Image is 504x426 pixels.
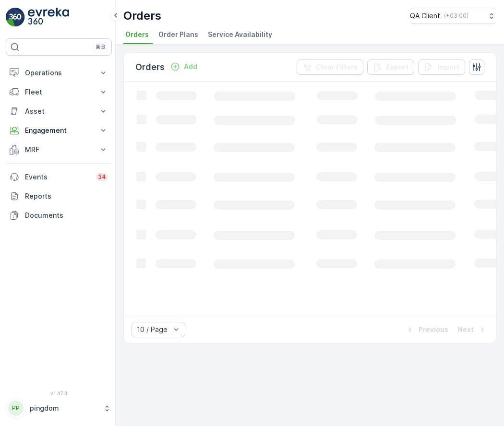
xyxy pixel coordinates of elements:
[6,167,112,187] a: Events34
[6,83,112,102] button: Fleet
[6,398,112,418] button: PPpingdom
[386,62,408,72] p: Export
[419,325,448,334] p: Previous
[8,401,24,416] div: PP
[418,59,465,75] button: Import
[6,187,112,206] a: Reports
[297,59,363,75] button: Clear Filters
[25,191,108,201] p: Reports
[208,30,272,39] span: Service Availability
[6,63,112,83] button: Operations
[6,140,112,159] button: MRF
[437,62,459,72] p: Import
[30,403,98,413] p: pingdom
[6,121,112,140] button: Engagement
[316,62,358,72] p: Clear Filters
[458,325,474,334] p: Next
[167,61,201,72] button: Add
[25,145,93,154] p: MRF
[404,324,449,335] button: Previous
[158,30,198,39] span: Order Plans
[457,324,488,335] button: Next
[96,43,105,51] p: ⌘B
[6,390,112,396] span: v 1.47.3
[25,211,108,220] p: Documents
[25,126,93,135] p: Engagement
[125,30,149,39] span: Orders
[28,8,69,27] img: logo_light-DOdMpM7g.png
[123,8,161,24] p: Orders
[184,62,197,71] p: Add
[444,12,468,20] p: ( +03:00 )
[6,206,112,225] a: Documents
[6,8,25,27] img: logo
[98,173,106,181] p: 34
[135,60,165,74] p: Orders
[25,68,93,78] p: Operations
[410,11,440,21] p: QA Client
[367,59,414,75] button: Export
[25,172,90,182] p: Events
[25,87,93,97] p: Fleet
[6,102,112,121] button: Asset
[410,8,496,24] button: QA Client(+03:00)
[25,106,93,116] p: Asset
